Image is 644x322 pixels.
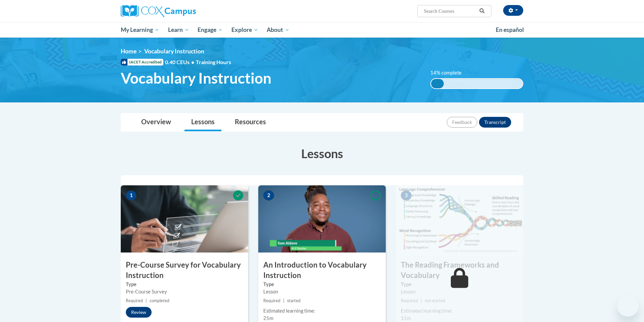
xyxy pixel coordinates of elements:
[126,288,243,295] div: Pre-Course Survey
[196,59,231,65] span: Training Hours
[168,26,189,34] span: Learn
[423,7,477,15] input: Search Courses
[193,22,227,38] a: Engage
[401,298,418,303] span: Required
[121,69,271,87] span: Vocabulary Instruction
[617,295,639,317] iframe: Button to launch messaging window
[267,26,289,34] span: About
[396,185,523,252] img: Course Image
[121,48,137,55] a: Home
[121,26,159,34] span: My Learning
[263,298,280,303] span: Required
[116,22,164,38] a: My Learning
[198,26,223,34] span: Engage
[263,281,381,288] label: Type
[401,288,518,295] div: Lesson
[228,113,273,131] a: Resources
[283,298,284,303] span: |
[121,185,248,252] img: Course Image
[396,260,523,281] h3: The Reading Frameworks and Vocabulary
[165,58,196,66] span: 0.40 CEUs
[121,5,196,17] img: Cox Campus
[164,22,194,38] a: Learn
[401,307,518,315] div: Estimated learning time:
[144,48,204,55] span: Vocabulary Instruction
[263,307,381,315] div: Estimated learning time:
[227,22,263,38] a: Explore
[126,190,137,200] span: 1
[258,185,386,252] img: Course Image
[191,59,194,65] span: •
[287,298,301,303] span: started
[496,26,524,33] span: En español
[150,298,169,303] span: completed
[430,69,469,77] label: 14% complete
[146,298,147,303] span: |
[121,5,248,17] a: Cox Campus
[491,23,528,37] a: En español
[135,113,178,131] a: Overview
[231,26,258,34] span: Explore
[258,260,386,281] h3: An Introduction to Vocabulary Instruction
[421,298,422,303] span: |
[401,281,518,288] label: Type
[477,7,487,15] button: Search
[121,59,163,65] span: IACET Accredited
[431,79,444,88] div: 14% complete
[263,288,381,295] div: Lesson
[425,298,445,303] span: not started
[263,315,273,321] span: 25m
[126,298,143,303] span: Required
[121,145,523,162] h3: Lessons
[263,22,294,38] a: About
[111,22,533,38] div: Main menu
[401,315,411,321] span: 15m
[263,190,274,200] span: 2
[479,117,511,128] button: Transcript
[126,307,152,318] button: Review
[126,281,243,288] label: Type
[447,117,477,128] button: Feedback
[401,190,412,200] span: 3
[184,113,221,131] a: Lessons
[503,5,523,16] button: Account Settings
[121,260,248,281] h3: Pre-Course Survey for Vocabulary Instruction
